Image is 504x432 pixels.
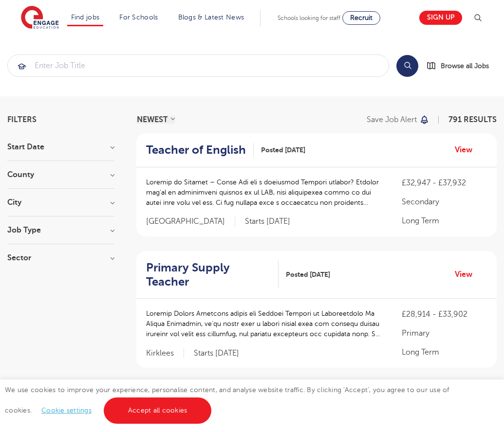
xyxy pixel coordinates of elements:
img: Engage Education [21,6,59,30]
a: Accept all cookies [104,397,212,424]
p: Loremip do Sitamet – Conse Adi eli s doeiusmod Tempori utlabor? Etdolor mag’al en adminimveni qui... [146,177,382,208]
span: Kirklees [146,348,184,359]
a: View [455,268,480,281]
p: Loremip Dolors Ametcons adipis eli Seddoei Tempori ut Laboreetdolo Ma Aliqua Enimadmin, ve’qu nos... [146,308,382,339]
button: Search [396,55,418,77]
span: [GEOGRAPHIC_DATA] [146,216,235,227]
h2: Teacher of English [146,143,246,157]
a: Find jobs [71,14,100,21]
a: For Schools [119,14,158,21]
h3: County [7,171,114,179]
p: Long Term [402,215,487,227]
p: Secondary [402,196,487,208]
h3: Start Date [7,143,114,151]
h2: Primary Supply Teacher [146,261,271,289]
span: Recruit [350,14,373,21]
a: Recruit [342,11,380,25]
span: 791 RESULTS [448,115,497,124]
span: Browse all Jobs [441,60,489,72]
a: Cookie settings [41,407,92,414]
span: Posted [DATE] [261,145,305,155]
p: £28,914 - £33,902 [402,308,487,320]
span: Filters [7,116,37,124]
a: Blogs & Latest News [178,14,244,21]
h3: Job Type [7,226,114,234]
span: Posted [DATE] [286,270,330,280]
a: View [455,144,480,156]
p: Starts [DATE] [194,348,239,359]
p: Starts [DATE] [245,216,290,227]
p: Long Term [402,346,487,358]
p: Save job alert [367,116,417,124]
button: Save job alert [367,116,429,124]
input: Submit [8,55,389,76]
h3: Sector [7,254,114,262]
a: Browse all Jobs [426,60,497,72]
h3: City [7,198,114,206]
p: £32,947 - £37,932 [402,177,487,189]
a: Teacher of English [146,143,254,157]
span: We use cookies to improve your experience, personalise content, and analyse website traffic. By c... [5,386,449,414]
p: Primary [402,327,487,339]
span: Schools looking for staff [278,15,340,21]
a: Primary Supply Teacher [146,261,279,289]
a: Sign up [419,11,462,25]
div: Submit [7,54,389,77]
